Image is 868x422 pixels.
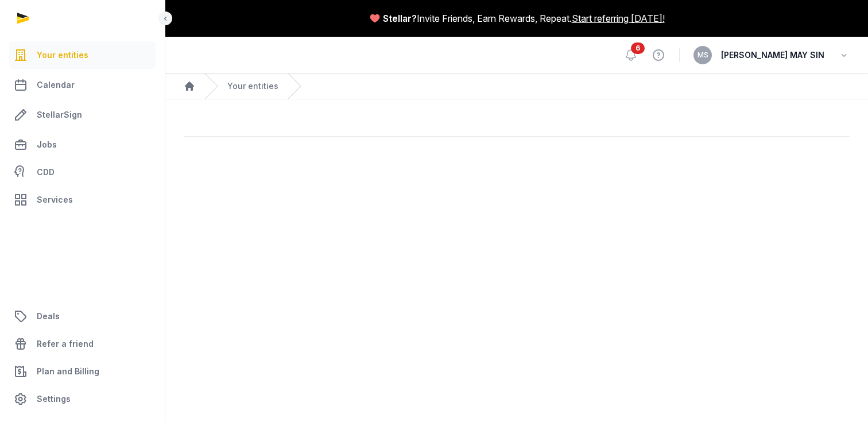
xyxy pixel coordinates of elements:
[9,161,156,184] a: CDD
[37,337,94,351] span: Refer a friend
[9,131,156,158] a: Jobs
[9,41,156,69] a: Your entities
[693,46,712,64] button: MS
[697,52,708,59] span: MS
[9,101,156,129] a: StellarSign
[9,358,156,385] a: Plan and Billing
[37,78,75,92] span: Calendar
[721,48,824,62] span: [PERSON_NAME] MAY SIN
[37,365,99,378] span: Plan and Billing
[9,385,156,413] a: Settings
[37,193,73,207] span: Services
[572,11,665,25] a: Start referring [DATE]!
[9,330,156,358] a: Refer a friend
[37,392,71,406] span: Settings
[37,138,57,152] span: Jobs
[9,186,156,214] a: Services
[37,48,88,62] span: Your entities
[37,108,82,122] span: StellarSign
[631,42,645,54] span: 6
[9,71,156,99] a: Calendar
[37,309,60,323] span: Deals
[383,11,417,25] span: Stellar?
[227,80,278,92] a: Your entities
[9,303,156,330] a: Deals
[37,165,55,179] span: CDD
[165,73,868,99] nav: Breadcrumb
